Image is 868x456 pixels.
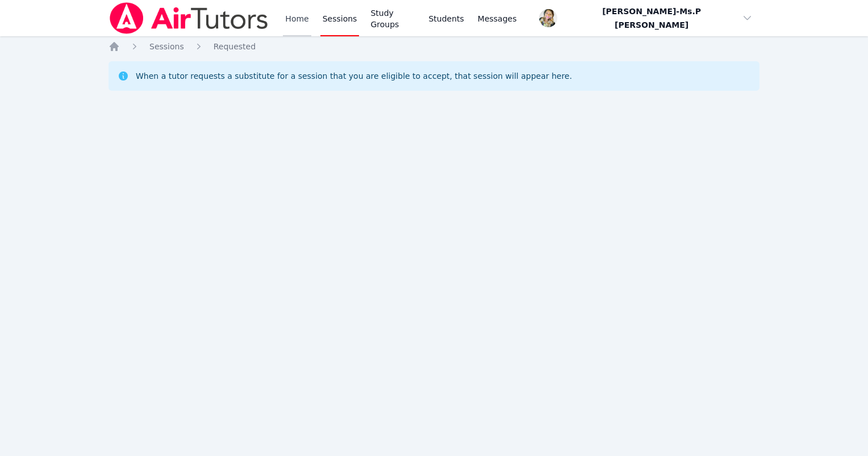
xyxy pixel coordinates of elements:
a: Requested [214,41,256,52]
nav: Breadcrumb [108,41,759,52]
div: When a tutor requests a substitute for a session that you are eligible to accept, that session wi... [136,70,572,82]
a: Sessions [149,41,184,52]
img: Air Tutors [108,2,269,34]
span: Sessions [149,42,184,51]
span: Messages [478,13,517,24]
span: Requested [214,42,256,51]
